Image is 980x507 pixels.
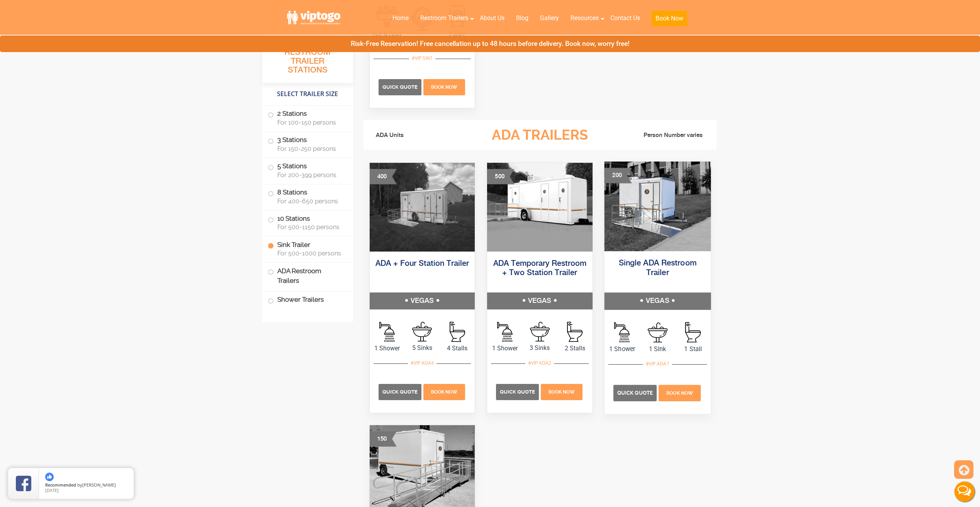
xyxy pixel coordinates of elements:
label: 2 Stations [268,106,348,130]
label: Sink Trailer [268,237,348,260]
a: Quick Quote [613,389,658,396]
span: For 500-1000 persons [277,250,344,257]
h4: Select Trailer Size [262,87,353,101]
span: 1 Shower [604,344,640,353]
a: Resources [565,10,605,27]
li: Person Number varies [625,131,711,140]
img: an icon of stall [567,322,583,342]
a: Home [387,10,414,27]
button: Live Chat [949,476,980,507]
div: 500 [487,169,514,184]
label: 8 Stations [268,184,348,208]
a: Book Now [540,388,584,395]
span: Book Now [549,389,575,395]
div: #VIP ADA1 [643,358,672,368]
span: Quick Quote [500,389,535,395]
div: 400 [370,169,397,184]
label: 3 Stations [268,132,348,156]
a: About Us [474,10,510,27]
span: Book Now [431,84,457,90]
span: [PERSON_NAME] [82,482,116,488]
h5: VEGAS [604,292,710,309]
img: an icon of sink [412,322,432,341]
span: For 150-250 persons [277,145,344,152]
img: thumbs up icon [45,473,54,481]
span: Recommended [45,482,76,488]
span: 1 Shower [370,344,405,353]
a: ADA + Four Station Trailer [375,260,469,268]
a: Restroom Trailers [414,10,474,27]
span: For 400-650 persons [277,198,344,205]
span: [DATE] [45,487,59,493]
div: #VIP ADA4 [408,358,436,368]
img: an icon of stall [450,322,465,342]
img: an icon of sink [647,322,667,342]
a: Contact Us [605,10,646,27]
img: Three restrooms out of which one ADA, one female and one male [487,163,593,252]
img: an icon of Shower [379,322,395,342]
label: ADA Restroom Trailers [268,263,348,289]
label: 5 Stations [268,158,348,182]
img: An outside photo of ADA + 4 Station Trailer [370,163,475,252]
a: Book Now [657,389,701,396]
a: Gallery [534,10,565,27]
img: an icon of Shower [614,322,630,342]
span: 1 Sink [640,344,675,353]
img: an icon of Shower [497,322,513,342]
span: For 200-399 persons [277,171,344,179]
div: 200 [604,168,632,183]
a: Quick Quote [379,83,423,90]
div: #VIP SIN1 [409,53,435,63]
span: 3 Sinks [522,343,557,353]
span: 5 Sinks [404,343,440,353]
label: 10 Stations [268,211,348,235]
span: 1 Shower [487,344,522,353]
a: Blog [510,10,534,27]
span: 2 Stalls [557,344,593,353]
span: 1 Stall [675,344,711,353]
div: 150 [370,431,397,447]
a: Quick Quote [379,388,423,395]
button: Book Now [652,11,687,26]
div: #VIP ADA2 [525,358,554,368]
a: Quick Quote [496,388,540,395]
a: Single ADA Restroom Trailer [619,259,696,277]
a: Book Now [422,83,466,90]
img: an icon of stall [685,322,701,342]
img: Single ADA [604,161,710,251]
a: Book Now [422,388,466,395]
h5: VEGAS [370,292,475,309]
span: Book Now [431,389,457,395]
span: Quick Quote [382,389,418,395]
img: an icon of sink [530,322,550,341]
span: Quick Quote [617,390,653,395]
a: ADA Temporary Restroom + Two Station Trailer [493,260,586,277]
label: Shower Trailers [268,292,348,308]
span: 4 Stalls [440,344,475,353]
h5: VEGAS [487,292,593,309]
img: Review Rating [16,476,31,491]
span: Quick Quote [382,84,418,90]
li: ADA Units [369,124,455,147]
h3: All Portable Restroom Trailer Stations [262,37,353,83]
span: For 500-1150 persons [277,223,344,231]
a: Book Now [646,10,693,31]
span: Book Now [666,390,693,395]
span: For 100-150 persons [277,119,344,126]
span: by [45,483,127,488]
h3: ADA Trailers [455,128,624,143]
